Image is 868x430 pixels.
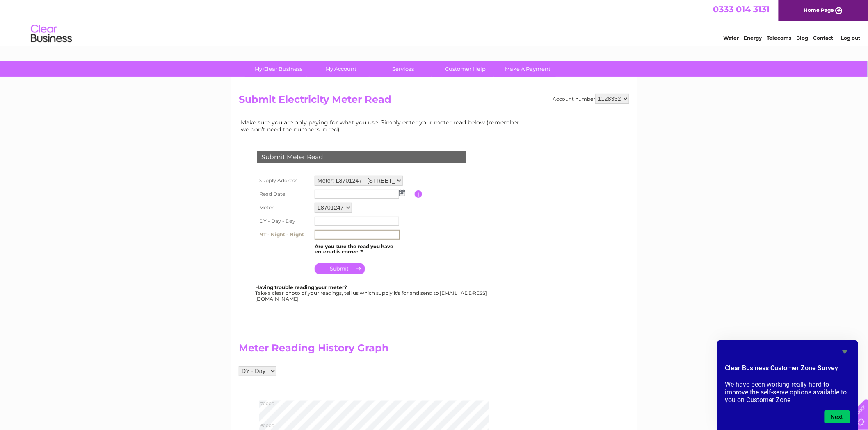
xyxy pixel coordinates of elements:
b: Having trouble reading your meter? [255,284,347,290]
a: Make A Payment [494,61,562,77]
a: My Clear Business [245,61,313,77]
a: Contact [813,35,834,41]
h2: Meter Reading History Graph [239,342,526,358]
th: NT - Night - Night [255,228,313,242]
div: Clear Business Customer Zone Survey [725,347,850,423]
a: Telecoms [767,35,792,41]
a: Customer Help [432,61,500,77]
div: Clear Business is a trading name of Verastar Limited (registered in [GEOGRAPHIC_DATA] No. 3667643... [241,5,628,40]
input: Information [415,190,423,198]
a: Water [724,35,739,41]
div: Take a clear photo of your readings, tell us which supply it's for and send to [EMAIL_ADDRESS][DO... [255,285,488,301]
div: Account number [553,94,629,104]
button: Next question [825,410,850,423]
h2: Clear Business Customer Zone Survey [725,363,850,377]
td: Make sure you are only paying for what you use. Simply enter your meter read below (remember we d... [239,117,526,134]
th: Read Date [255,188,313,201]
a: Blog [797,35,809,41]
th: Meter [255,201,313,215]
p: We have been working really hard to improve the self-serve options available to you on Customer Zone [725,380,850,404]
a: Services [370,61,437,77]
img: ... [399,190,405,196]
a: Energy [744,35,762,41]
a: My Account [307,61,375,77]
th: Supply Address [255,174,313,188]
th: DY - Day - Day [255,215,313,228]
div: Submit Meter Read [257,151,466,163]
a: Log out [841,35,860,41]
a: 0333 014 3131 [713,4,770,14]
button: Hide survey [840,347,850,357]
td: Are you sure the read you have entered is correct? [313,242,415,257]
input: Submit [315,263,365,274]
img: logo.png [30,21,72,46]
h2: Submit Electricity Meter Read [239,94,629,109]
